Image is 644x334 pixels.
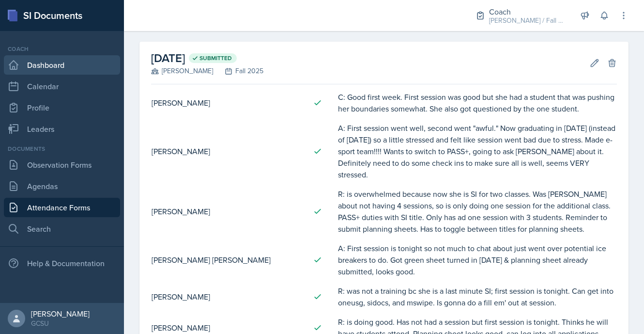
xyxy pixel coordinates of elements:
[4,119,120,139] a: Leaders
[139,15,629,32] h2: Attendance Form
[151,49,263,67] h2: [DATE]
[151,184,305,239] td: [PERSON_NAME]
[489,16,567,26] div: [PERSON_NAME] / Fall 2025
[4,219,120,239] a: Search
[4,176,120,196] a: Agendas
[4,98,120,117] a: Profile
[337,239,617,281] td: A: First session is tonight so not much to chat about just went over potential ice breakers to do...
[4,77,120,96] a: Calendar
[31,318,90,328] div: GCSU
[199,54,232,62] span: Submitted
[4,254,120,273] div: Help & Documentation
[4,155,120,175] a: Observation Forms
[337,184,617,239] td: R: is overwhelmed because now she is SI for two classes. Was [PERSON_NAME] about not having 4 ses...
[489,6,567,17] div: Coach
[151,239,305,281] td: [PERSON_NAME] [PERSON_NAME]
[337,281,617,312] td: R: was not a training bc she is a last minute SI; first session is tonight. Can get into oneusg, ...
[4,45,120,53] div: Coach
[4,55,120,75] a: Dashboard
[151,118,305,184] td: [PERSON_NAME]
[337,118,617,184] td: A: First session went well, second went "awful." Now graduating in [DATE] (instead of [DATE]) so ...
[151,87,305,118] td: [PERSON_NAME]
[4,198,120,217] a: Attendance Forms
[4,144,120,153] div: Documents
[337,87,617,118] td: C: Good first week. First session was good but she had a student that was pushing her boundaries ...
[151,281,305,312] td: [PERSON_NAME]
[31,309,90,318] div: [PERSON_NAME]
[151,66,263,76] div: [PERSON_NAME] Fall 2025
